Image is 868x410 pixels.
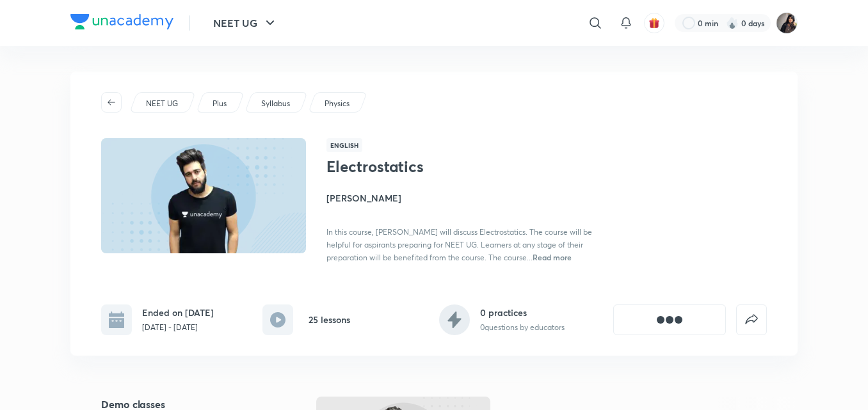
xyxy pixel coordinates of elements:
img: Thumbnail [99,137,308,255]
a: Plus [211,98,229,109]
p: [DATE] - [DATE] [142,322,214,333]
button: [object Object] [613,304,726,335]
h1: Electrostatics [326,157,536,176]
img: Afeera M [776,12,798,34]
span: English [326,138,362,152]
span: In this course, [PERSON_NAME] will discuss Electrostatics. The course will be helpful for aspiran... [326,227,592,262]
h4: [PERSON_NAME] [326,191,613,205]
img: streak [726,17,739,29]
button: avatar [644,13,664,33]
a: Company Logo [70,14,173,33]
h6: 0 practices [480,306,565,319]
h6: 25 lessons [309,313,350,326]
p: Plus [213,98,227,109]
a: NEET UG [144,98,181,109]
p: Syllabus [261,98,290,109]
a: Syllabus [259,98,293,109]
p: NEET UG [146,98,178,109]
button: false [736,304,767,335]
img: avatar [648,17,660,29]
button: NEET UG [205,10,285,36]
h6: Ended on [DATE] [142,306,214,319]
span: Read more [533,252,572,262]
img: Company Logo [70,14,173,29]
a: Physics [323,98,352,109]
p: Physics [325,98,350,109]
p: 0 questions by educators [480,322,565,333]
